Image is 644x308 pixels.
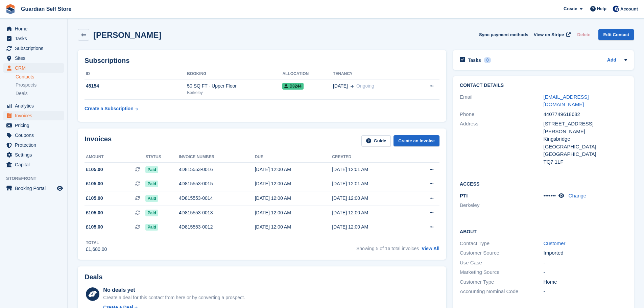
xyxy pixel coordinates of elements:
[607,56,616,64] a: Add
[15,101,55,111] span: Analytics
[3,121,64,130] a: menu
[145,166,158,173] span: Paid
[569,193,587,198] a: Change
[333,69,412,79] th: Tenancy
[179,152,255,163] th: Invoice number
[93,30,161,40] h2: [PERSON_NAME]
[544,143,627,151] div: [GEOGRAPHIC_DATA]
[16,81,64,89] a: Prospects
[3,184,64,193] a: menu
[255,152,332,163] th: Due
[460,111,543,118] div: Phone
[598,29,634,40] a: Edit Contact
[544,240,566,246] a: Customer
[5,4,16,14] img: stora-icon-8386f47178a22dfd0bd8f6a31ec36ba5ce8667c1dd55bd0f319d3a0aa187defe.svg
[332,166,409,173] div: [DATE] 12:01 AM
[282,83,303,90] span: D3244
[15,121,55,130] span: Pricing
[6,175,67,182] span: Storefront
[145,195,158,202] span: Paid
[86,223,103,231] span: £105.00
[179,209,255,216] div: 4D815553-0013
[15,184,55,193] span: Booking Portal
[534,31,564,38] span: View on Stripe
[460,278,543,286] div: Customer Type
[255,195,332,202] div: [DATE] 12:00 AM
[361,135,391,146] a: Guide
[3,63,64,73] a: menu
[15,140,55,150] span: Protection
[103,294,245,301] div: Create a deal for this contact from here or by converting a prospect.
[460,268,543,276] div: Marketing Source
[544,278,627,286] div: Home
[479,29,528,40] button: Sync payment methods
[15,111,55,120] span: Invoices
[574,29,593,40] button: Delete
[85,135,112,146] h2: Invoices
[85,102,138,115] a: Create a Subscription
[460,288,543,295] div: Accounting Nominal Code
[544,158,627,166] div: TQ7 1LF
[85,152,145,163] th: Amount
[484,57,492,63] div: 0
[3,111,64,120] a: menu
[356,83,374,89] span: Ongoing
[15,160,55,169] span: Capital
[56,184,64,192] a: Preview store
[3,24,64,33] a: menu
[3,160,64,169] a: menu
[422,246,439,251] a: View All
[86,195,103,202] span: £105.00
[187,69,282,79] th: Booking
[187,82,282,90] div: 50 SQ FT - Upper Floor
[15,131,55,140] span: Coupons
[86,246,107,253] div: £1,680.00
[145,210,158,216] span: Paid
[620,6,638,13] span: Account
[544,259,627,267] div: -
[3,34,64,43] a: menu
[544,150,627,158] div: [GEOGRAPHIC_DATA]
[460,193,468,198] span: PTI
[544,94,589,108] a: [EMAIL_ADDRESS][DOMAIN_NAME]
[3,131,64,140] a: menu
[460,249,543,257] div: Customer Source
[86,209,103,216] span: £105.00
[332,180,409,187] div: [DATE] 12:01 AM
[333,82,348,90] span: [DATE]
[15,24,55,33] span: Home
[544,268,627,276] div: -
[3,53,64,63] a: menu
[460,180,627,187] h2: Access
[332,223,409,231] div: [DATE] 12:00 AM
[86,166,103,173] span: £105.00
[564,5,577,12] span: Create
[16,82,37,88] span: Prospects
[3,150,64,160] a: menu
[3,140,64,150] a: menu
[460,83,627,88] h2: Contact Details
[613,5,619,12] img: Tom Scott
[15,53,55,63] span: Sites
[179,223,255,231] div: 4D815553-0012
[332,209,409,216] div: [DATE] 12:00 AM
[3,101,64,111] a: menu
[15,34,55,43] span: Tasks
[460,228,627,235] h2: About
[332,195,409,202] div: [DATE] 12:00 AM
[103,286,245,294] div: No deals yet
[460,202,543,209] li: Berkeley
[356,246,419,251] span: Showing 5 of 16 total invoices
[393,135,439,146] a: Create an Invoice
[16,90,64,97] a: Deals
[18,3,74,15] a: Guardian Self Store
[86,180,103,187] span: £105.00
[544,249,627,257] div: Imported
[179,180,255,187] div: 4D815553-0015
[460,240,543,247] div: Contact Type
[597,5,606,12] span: Help
[145,181,158,187] span: Paid
[255,180,332,187] div: [DATE] 12:00 AM
[85,57,439,65] h2: Subscriptions
[544,111,627,118] div: 4407749618682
